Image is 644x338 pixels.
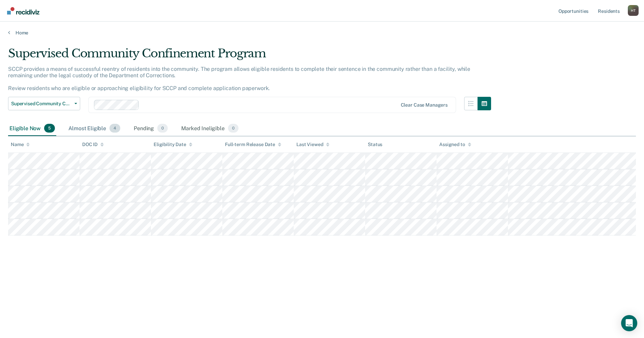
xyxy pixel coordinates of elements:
[8,121,56,136] div: Eligible Now5
[7,7,39,15] img: Recidiviz
[621,315,637,331] div: Open Intercom Messenger
[132,121,169,136] div: Pending0
[228,124,238,133] span: 0
[628,5,639,16] div: H T
[67,121,122,136] div: Almost Eligible4
[157,124,168,133] span: 0
[109,124,120,133] span: 4
[8,97,80,110] button: Supervised Community Confinement Program
[296,142,329,147] div: Last Viewed
[154,142,192,147] div: Eligibility Date
[8,47,491,66] div: Supervised Community Confinement Program
[8,30,636,36] a: Home
[8,66,470,92] p: SCCP provides a means of successful reentry of residents into the community. The program allows e...
[11,142,30,147] div: Name
[225,142,281,147] div: Full-term Release Date
[180,121,240,136] div: Marked Ineligible0
[368,142,382,147] div: Status
[82,142,104,147] div: DOC ID
[44,124,55,133] span: 5
[439,142,471,147] div: Assigned to
[11,101,72,107] span: Supervised Community Confinement Program
[628,5,639,16] button: Profile dropdown button
[401,102,448,108] div: Clear case managers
